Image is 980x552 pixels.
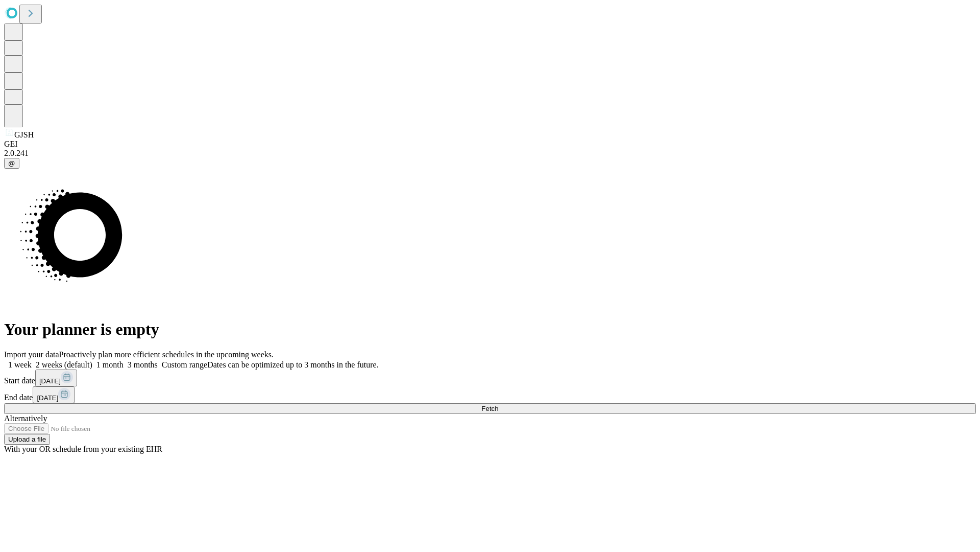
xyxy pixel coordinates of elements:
span: Fetch [481,405,498,412]
span: GJSH [14,130,34,139]
div: 2.0.241 [4,149,976,158]
span: 1 week [8,360,32,369]
div: Start date [4,370,976,386]
span: Proactively plan more efficient schedules in the upcoming weeks. [59,350,274,359]
div: End date [4,386,976,403]
button: Fetch [4,403,976,414]
span: Import your data [4,350,59,359]
button: Upload a file [4,434,50,445]
span: With your OR schedule from your existing EHR [4,445,162,453]
h1: Your planner is empty [4,320,976,339]
span: Dates can be optimized up to 3 months in the future. [207,360,378,369]
span: Custom range [162,360,207,369]
span: Alternatively [4,414,47,423]
div: GEI [4,140,976,149]
button: @ [4,158,19,169]
button: [DATE] [35,370,77,386]
span: 2 weeks (default) [36,360,92,369]
span: 3 months [128,360,158,369]
span: 1 month [96,360,124,369]
span: [DATE] [39,377,61,385]
button: [DATE] [33,386,75,403]
span: @ [8,159,15,167]
span: [DATE] [37,394,58,402]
